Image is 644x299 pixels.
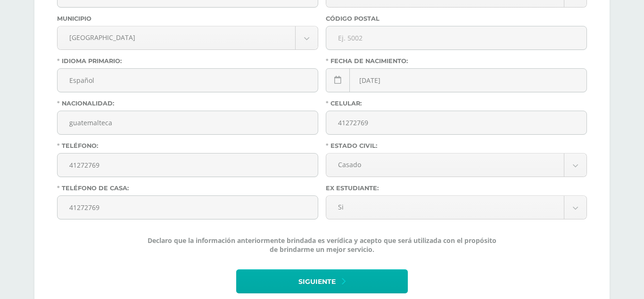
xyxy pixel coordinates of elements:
[326,15,587,22] label: Código postal
[58,196,318,219] input: Teléfono de Casa
[338,154,552,176] span: Casado
[326,185,587,192] label: Ex estudiante:
[58,69,318,92] input: Idioma Primario
[326,100,587,107] label: Celular:
[326,69,586,92] input: Fecha de nacimiento
[58,26,318,49] a: [GEOGRAPHIC_DATA]
[326,57,587,65] label: Fecha de nacimiento:
[57,185,318,192] label: Teléfono de Casa:
[57,15,318,22] label: Municipio
[326,111,586,134] input: Celular
[326,154,586,177] a: Casado
[338,196,552,218] span: Si
[326,26,586,49] input: Ej. 5002
[147,236,497,254] span: Declaro que la información anteriormente brindada es verídica y acepto que será utilizada con el ...
[57,57,318,65] label: Idioma Primario:
[326,142,587,149] label: Estado civil:
[69,26,283,48] span: [GEOGRAPHIC_DATA]
[58,111,318,134] input: Nacionalidad
[58,154,318,177] input: Teléfono
[57,100,318,107] label: Nacionalidad:
[57,142,318,149] label: Teléfono:
[326,196,586,219] a: Si
[236,269,408,293] button: Siguiente
[298,270,336,293] span: Siguiente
